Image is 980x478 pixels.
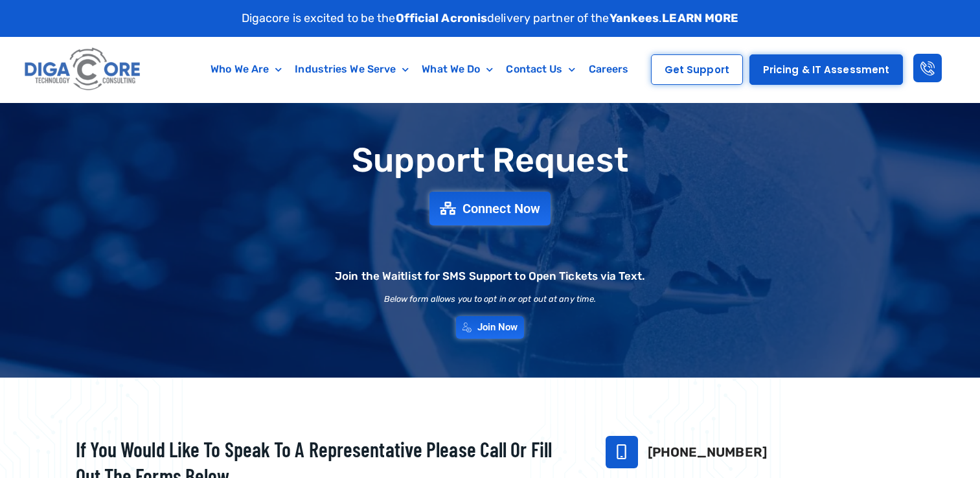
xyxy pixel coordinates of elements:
span: Pricing & IT Assessment [763,65,889,74]
span: Join Now [477,323,518,332]
nav: Menu [197,54,643,84]
a: Industries We Serve [288,54,415,84]
h2: Join the Waitlist for SMS Support to Open Tickets via Text. [335,271,645,282]
p: Digacore is excited to be the delivery partner of the . [242,10,739,27]
strong: Yankees [610,11,659,25]
a: 732-646-5725 [606,436,638,468]
a: Careers [582,54,635,84]
a: LEARN MORE [662,11,738,25]
a: Connect Now [429,192,551,225]
strong: Official Acronis [396,11,488,25]
a: Pricing & IT Assessment [749,54,903,85]
a: [PHONE_NUMBER] [648,444,767,460]
span: Connect Now [462,202,540,215]
h1: Support Request [43,142,937,179]
span: Get Support [665,65,729,74]
a: Get Support [651,54,743,85]
a: Contact Us [499,54,582,84]
img: Digacore logo 1 [21,43,145,96]
a: Join Now [456,316,525,339]
a: Who We Are [204,54,288,84]
h2: Below form allows you to opt in or opt out at any time. [384,295,597,303]
a: What We Do [415,54,499,84]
